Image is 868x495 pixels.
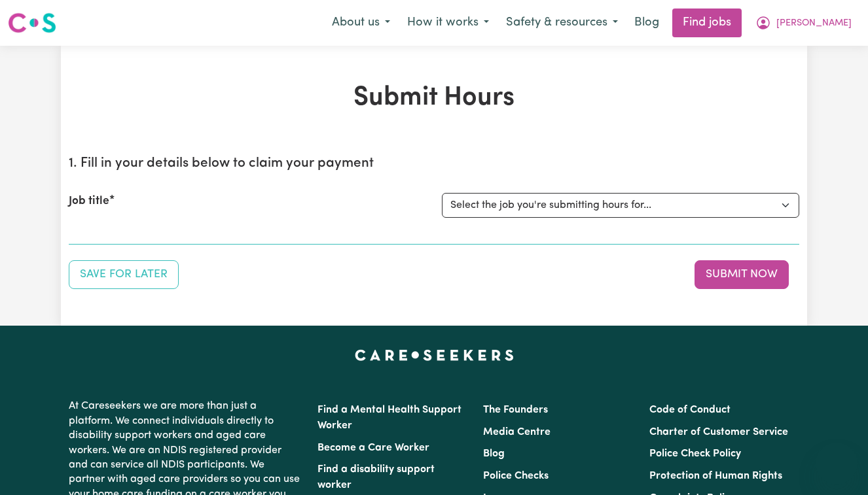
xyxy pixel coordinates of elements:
[8,11,56,35] img: Careseekers logo
[355,349,514,360] a: Careseekers home page
[649,471,782,481] a: Protection of Human Rights
[747,9,860,37] button: My Account
[69,260,179,289] button: Save your job report
[69,82,799,114] h1: Submit Hours
[323,9,399,37] button: About us
[483,427,551,437] a: Media Centre
[69,193,109,210] label: Job title
[69,156,799,172] h2: 1. Fill in your details below to claim your payment
[483,449,505,459] a: Blog
[816,443,858,485] iframe: Button to launch messaging window
[776,16,852,31] span: [PERSON_NAME]
[483,405,548,415] a: The Founders
[317,443,429,453] a: Become a Care Worker
[649,427,788,437] a: Charter of Customer Service
[399,9,497,37] button: How it works
[649,449,741,459] a: Police Check Policy
[497,9,626,37] button: Safety & resources
[317,464,435,490] a: Find a disability support worker
[649,405,731,415] a: Code of Conduct
[317,405,461,431] a: Find a Mental Health Support Worker
[695,260,789,289] button: Submit your job report
[483,471,549,481] a: Police Checks
[626,9,667,37] a: Blog
[672,9,742,37] a: Find jobs
[8,8,56,38] a: Careseekers logo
